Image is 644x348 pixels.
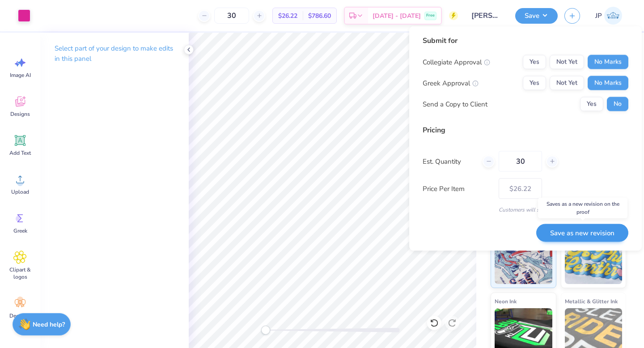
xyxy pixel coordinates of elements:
[308,11,331,21] span: $786.60
[5,266,35,280] span: Clipart & logos
[550,76,584,90] button: Not Yet
[588,55,628,69] button: No Marks
[423,156,476,166] label: Est. Quantity
[423,57,490,67] div: Collegiate Approval
[278,11,297,21] span: $26.22
[373,11,421,21] span: [DATE] - [DATE]
[607,97,628,111] button: No
[595,11,602,21] span: JP
[423,125,628,136] div: Pricing
[580,97,603,111] button: Yes
[423,35,628,46] div: Submit for
[423,183,492,194] label: Price Per Item
[423,78,479,88] div: Greek Approval
[515,8,558,24] button: Save
[465,7,508,25] input: Untitled Design
[423,99,487,109] div: Send a Copy to Client
[214,8,249,24] input: – –
[9,312,31,319] span: Decorate
[591,7,626,25] a: JP
[33,320,65,329] strong: Need help?
[499,151,542,172] input: – –
[604,7,622,25] img: Jade Paneduro
[55,43,174,64] p: Select part of your design to make edits in this panel
[495,297,517,306] span: Neon Ink
[565,239,623,284] img: Puff Ink
[10,110,30,118] span: Designs
[523,55,546,69] button: Yes
[10,72,31,79] span: Image AI
[523,76,546,90] button: Yes
[423,206,628,214] div: Customers will see this price on HQ.
[565,297,618,306] span: Metallic & Glitter Ink
[11,188,29,195] span: Upload
[538,198,627,218] div: Saves as a new revision on the proof
[13,227,27,234] span: Greek
[588,76,628,90] button: No Marks
[536,224,628,242] button: Save as new revision
[550,55,584,69] button: Not Yet
[261,326,270,335] div: Accessibility label
[426,13,435,19] span: Free
[9,149,31,157] span: Add Text
[495,239,552,284] img: Standard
